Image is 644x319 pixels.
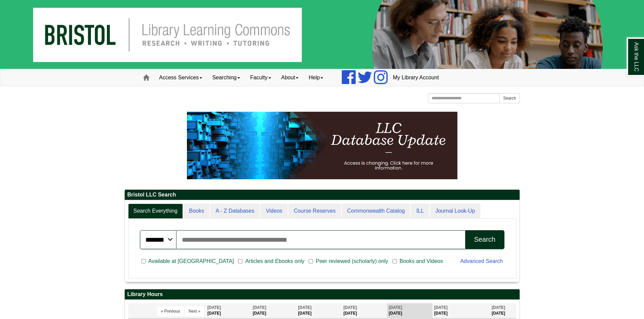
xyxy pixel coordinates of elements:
[210,204,260,219] a: A - Z Databases
[251,303,296,318] th: [DATE]
[260,204,288,219] a: Videos
[242,257,307,265] span: Articles and Ebooks only
[434,305,448,310] span: [DATE]
[288,204,341,219] a: Course Reserves
[465,230,504,249] button: Search
[298,305,312,310] span: [DATE]
[342,303,387,318] th: [DATE]
[208,305,221,310] span: [DATE]
[474,236,495,243] div: Search
[392,258,397,264] input: Books and Videos
[125,190,520,200] h2: Bristol LLC Search
[206,303,251,318] th: [DATE]
[238,258,242,264] input: Articles and Ebooks only
[388,69,444,86] a: My Library Account
[154,69,207,86] a: Access Services
[397,257,446,265] span: Books and Videos
[343,305,357,310] span: [DATE]
[499,93,520,103] button: Search
[146,257,237,265] span: Available at [GEOGRAPHIC_DATA]
[490,303,516,318] th: [DATE]
[125,289,520,300] h2: Library Hours
[253,305,266,310] span: [DATE]
[389,305,402,310] span: [DATE]
[141,258,146,264] input: Available at [GEOGRAPHIC_DATA]
[276,69,304,86] a: About
[128,204,183,219] a: Search Everything
[432,303,490,318] th: [DATE]
[313,257,391,265] span: Peer reviewed (scholarly) only
[184,204,209,219] a: Books
[304,69,328,86] a: Help
[157,306,184,316] button: « Previous
[245,69,276,86] a: Faculty
[309,258,313,264] input: Peer reviewed (scholarly) only
[460,258,503,264] a: Advanced Search
[387,303,432,318] th: [DATE]
[342,204,410,219] a: Commonwealth Catalog
[411,204,429,219] a: ILL
[187,112,457,179] img: HTML tutorial
[207,69,245,86] a: Searching
[296,303,342,318] th: [DATE]
[185,306,204,316] button: Next »
[492,305,505,310] span: [DATE]
[430,204,480,219] a: Journal Look-Up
